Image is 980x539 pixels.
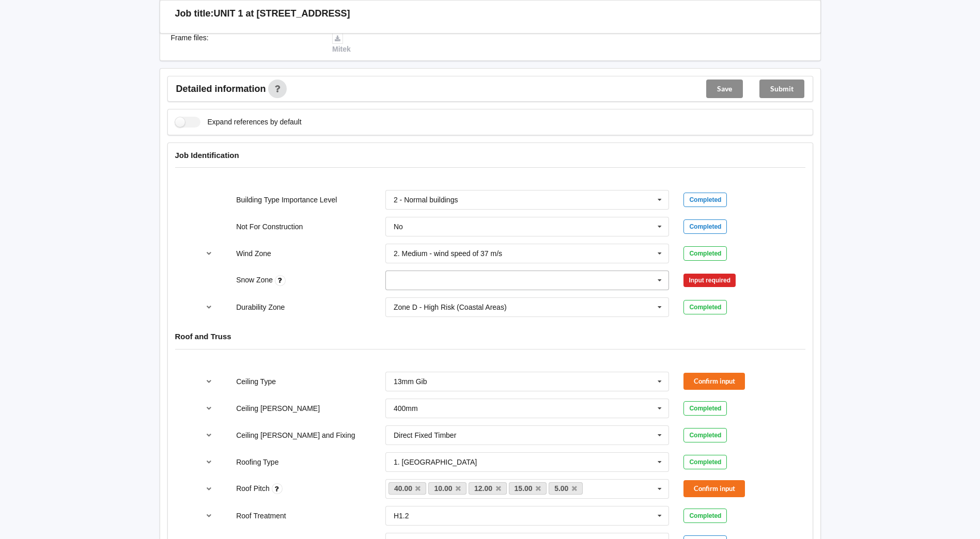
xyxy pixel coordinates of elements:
[199,506,219,525] button: reference-toggle
[175,8,214,20] h3: Job title:
[428,482,466,495] a: 10.00
[469,482,507,495] a: 12.00
[683,401,727,416] div: Completed
[394,405,418,412] div: 400mm
[394,378,427,385] div: 13mm Gib
[199,298,219,316] button: reference-toggle
[683,480,745,497] button: Confirm input
[236,484,271,493] label: Roof Pitch
[199,426,219,445] button: reference-toggle
[332,34,351,53] a: Mitek
[236,512,286,520] label: Roof Treatment
[683,193,727,207] div: Completed
[394,432,456,439] div: Direct Fixed Timber
[683,246,727,261] div: Completed
[175,117,302,128] label: Expand references by default
[394,512,409,519] div: H1.2
[236,196,337,204] label: Building Type Importance Level
[176,84,266,93] span: Detailed information
[199,453,219,471] button: reference-toggle
[683,219,727,234] div: Completed
[199,480,219,498] button: reference-toggle
[236,276,275,284] label: Snow Zone
[236,249,271,258] label: Wind Zone
[199,372,219,391] button: reference-toggle
[394,250,502,257] div: 2. Medium - wind speed of 37 m/s
[683,509,727,523] div: Completed
[394,196,458,203] div: 2 - Normal buildings
[683,300,727,314] div: Completed
[175,331,805,341] h4: Roof and Truss
[199,399,219,418] button: reference-toggle
[164,33,325,54] div: Frame files :
[214,8,350,20] h3: UNIT 1 at [STREET_ADDRESS]
[549,482,583,495] a: 5.00
[394,304,507,311] div: Zone D - High Risk (Coastal Areas)
[175,150,805,160] h4: Job Identification
[236,431,355,439] label: Ceiling [PERSON_NAME] and Fixing
[683,455,727,469] div: Completed
[388,482,427,495] a: 40.00
[199,244,219,263] button: reference-toggle
[236,377,276,386] label: Ceiling Type
[509,482,547,495] a: 15.00
[683,274,736,287] div: Input required
[236,404,320,413] label: Ceiling [PERSON_NAME]
[394,458,477,466] div: 1. [GEOGRAPHIC_DATA]
[236,458,278,466] label: Roofing Type
[683,373,745,390] button: Confirm input
[394,223,403,230] div: No
[236,303,285,311] label: Durability Zone
[683,428,727,442] div: Completed
[236,223,303,231] label: Not For Construction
